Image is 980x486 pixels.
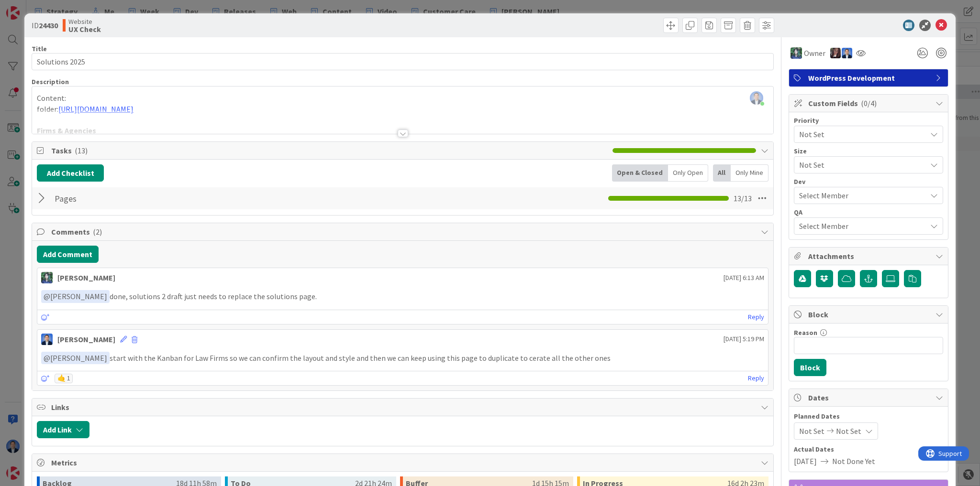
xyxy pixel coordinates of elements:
[41,272,53,283] img: CR
[57,272,115,283] div: [PERSON_NAME]
[799,190,848,201] span: Select Member
[37,164,104,182] button: Add Checklist
[41,352,764,365] p: start with the Kanban for Law Firms so we can confirm the layout and style and then we can keep u...
[51,190,267,207] input: Add Checklist...
[32,20,58,31] span: ID
[794,148,943,154] div: Size
[68,25,101,33] b: UX Check
[32,44,47,53] label: Title
[808,250,931,262] span: Attachments
[68,18,101,25] span: Website
[799,425,824,437] span: Not Set
[794,117,943,124] div: Priority
[794,411,943,421] span: Planned Dates
[37,93,768,104] p: Content:
[836,425,861,437] span: Not Set
[37,421,89,438] button: Add Link
[37,246,99,263] button: Add Comment
[794,444,943,454] span: Actual Dates
[32,77,69,86] span: Description
[842,48,852,58] img: DP
[44,353,50,363] span: @
[794,328,817,337] label: Reason
[57,334,115,345] div: [PERSON_NAME]
[794,178,943,185] div: Dev
[51,401,756,413] span: Links
[799,158,922,172] span: Not Set
[39,21,58,30] b: 24430
[830,48,841,58] img: TD
[808,72,931,84] span: WordPress Development
[734,193,752,204] span: 13 / 13
[51,226,756,238] span: Comments
[37,104,768,115] p: folder:
[20,1,44,13] span: Support
[713,164,731,182] div: All
[41,334,53,345] img: DP
[808,309,931,320] span: Block
[731,164,768,182] div: Only Mine
[791,47,802,59] img: CR
[794,209,943,216] div: QA
[58,104,134,114] a: [URL][DOMAIN_NAME]
[808,392,931,403] span: Dates
[668,164,708,182] div: Only Open
[44,292,107,301] span: [PERSON_NAME]
[832,455,875,467] span: Not Done Yet
[75,146,88,155] span: ( 13 )
[799,220,848,232] span: Select Member
[51,457,756,468] span: Metrics
[794,359,826,376] button: Block
[44,292,50,301] span: @
[799,128,922,141] span: Not Set
[861,98,877,108] span: ( 0/4 )
[32,53,774,70] input: type card name here...
[808,97,931,109] span: Custom Fields
[41,290,764,303] p: done, solutions 2 draft just needs to replace the solutions page.
[748,311,764,323] a: Reply
[748,372,764,384] a: Reply
[804,47,825,59] span: Owner
[93,227,102,237] span: ( 2 )
[750,91,763,105] img: 0C7sLYpboC8qJ4Pigcws55mStztBx44M.png
[44,353,107,363] span: [PERSON_NAME]
[55,374,73,383] div: 🤙 1
[51,145,608,156] span: Tasks
[724,273,764,283] span: [DATE] 6:13 AM
[724,334,764,344] span: [DATE] 5:19 PM
[794,455,817,467] span: [DATE]
[612,164,668,182] div: Open & Closed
